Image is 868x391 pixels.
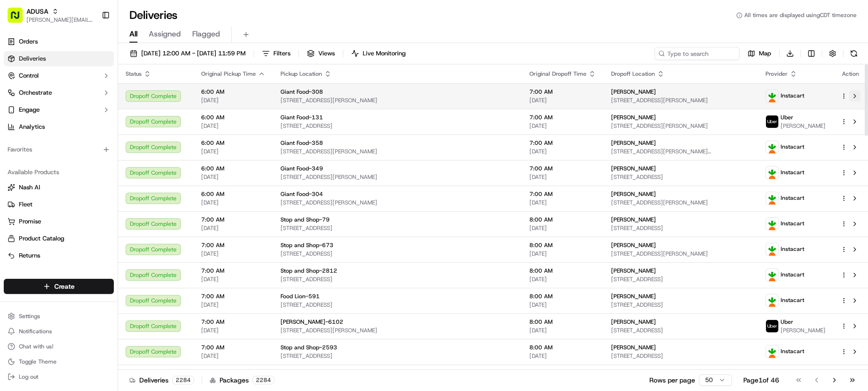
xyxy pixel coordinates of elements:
span: [STREET_ADDRESS][PERSON_NAME] [281,327,514,334]
span: [DATE] [529,97,596,104]
span: Filters [273,49,290,58]
span: Orchestrate [19,89,52,97]
div: 2284 [253,376,274,384]
span: [PERSON_NAME] [781,327,825,334]
a: Fleet [8,200,110,209]
button: Create [4,279,114,294]
span: 6:00 AM [201,165,265,172]
span: [DATE] [201,173,265,181]
a: 📗Knowledge Base [6,133,76,151]
span: 8:00 AM [529,241,596,249]
span: Giant Food-304 [281,190,323,198]
span: Analytics [19,123,45,131]
img: profile_instacart_ahold_partner.png [766,243,778,256]
span: Promise [19,217,41,226]
span: Stop and Shop-79 [281,216,330,223]
span: [DATE] [201,97,265,104]
span: [DATE] [529,173,596,181]
span: API Documentation [89,137,152,147]
span: Instacart [781,271,804,278]
button: Promise [4,214,114,229]
span: All [129,28,137,40]
a: 💻API Documentation [76,133,155,151]
span: [STREET_ADDRESS][PERSON_NAME] [611,250,750,258]
span: [PERSON_NAME] [611,139,656,147]
span: 6:00 AM [201,88,265,96]
span: [DATE] [529,224,596,232]
span: [DATE] [201,250,265,258]
span: 7:00 AM [201,241,265,249]
img: 1736555255976-a54dd68f-1ca7-489b-9aae-adbdc363a1c4 [9,90,26,107]
span: [STREET_ADDRESS][PERSON_NAME] [611,199,750,206]
span: Dropoff Location [611,70,655,78]
span: 7:00 AM [201,293,265,300]
span: Stop and Shop-673 [281,241,333,249]
button: Returns [4,248,114,263]
span: [DATE] [201,199,265,206]
span: [DATE] [529,301,596,309]
button: Filters [258,47,295,60]
img: profile_uber_ahold_partner.png [766,116,778,128]
span: 7:00 AM [529,88,596,96]
span: Notifications [19,328,52,335]
span: [STREET_ADDRESS] [611,352,750,360]
span: [STREET_ADDRESS] [281,122,514,130]
span: [PERSON_NAME] [611,88,656,96]
span: [DATE] [529,275,596,283]
span: [STREET_ADDRESS] [611,327,750,334]
input: Type to search [655,47,740,60]
span: 8:00 AM [529,318,596,326]
span: [PERSON_NAME] [611,216,656,223]
input: Got a question? Start typing here... [25,61,170,71]
span: Instacart [781,143,804,151]
span: Chat with us! [19,343,53,350]
span: 8:00 AM [529,216,596,223]
span: Product Catalog [19,234,64,243]
span: Stop and Shop-2812 [281,267,337,275]
span: [PERSON_NAME] [611,344,656,351]
span: Food Lion-591 [281,293,320,300]
span: 8:00 AM [529,293,596,300]
span: Instacart [781,245,804,253]
span: [STREET_ADDRESS] [281,275,514,283]
button: [PERSON_NAME][EMAIL_ADDRESS][PERSON_NAME][DOMAIN_NAME] [26,16,94,24]
span: Giant Food-349 [281,165,323,172]
a: Powered byPylon [67,160,114,168]
span: [DATE] [529,327,596,334]
span: 7:00 AM [201,216,265,223]
span: 7:00 AM [529,114,596,121]
span: [STREET_ADDRESS] [281,301,514,309]
span: Instacart [781,347,804,355]
button: Nash AI [4,180,114,195]
p: Rows per page [649,375,695,385]
span: Instacart [781,92,804,99]
span: [DATE] [201,352,265,360]
span: [DATE] [201,327,265,334]
span: Log out [19,373,38,381]
span: Uber [781,114,793,121]
span: [STREET_ADDRESS] [611,301,750,309]
img: profile_instacart_ahold_partner.png [766,192,778,204]
span: [STREET_ADDRESS][PERSON_NAME] [281,97,514,104]
span: Create [54,282,75,291]
div: We're available if you need us! [32,100,119,107]
span: Toggle Theme [19,358,57,365]
span: 7:00 AM [201,344,265,351]
span: 7:00 AM [529,190,596,198]
span: Map [759,49,771,58]
span: [STREET_ADDRESS][PERSON_NAME][PERSON_NAME] [611,148,750,155]
button: Fleet [4,197,114,212]
span: Instacart [781,220,804,227]
h1: Deliveries [129,8,178,23]
span: Giant Food-358 [281,139,323,147]
button: [DATE] 12:00 AM - [DATE] 11:59 PM [126,47,250,60]
span: Returns [19,251,40,260]
button: Toggle Theme [4,355,114,368]
button: Log out [4,370,114,383]
span: [PERSON_NAME] [611,293,656,300]
span: 6:00 AM [201,139,265,147]
span: 7:00 AM [529,165,596,172]
div: 2284 [172,376,194,384]
span: Stop and Shop-2593 [281,344,337,351]
a: Product Catalog [8,234,110,243]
